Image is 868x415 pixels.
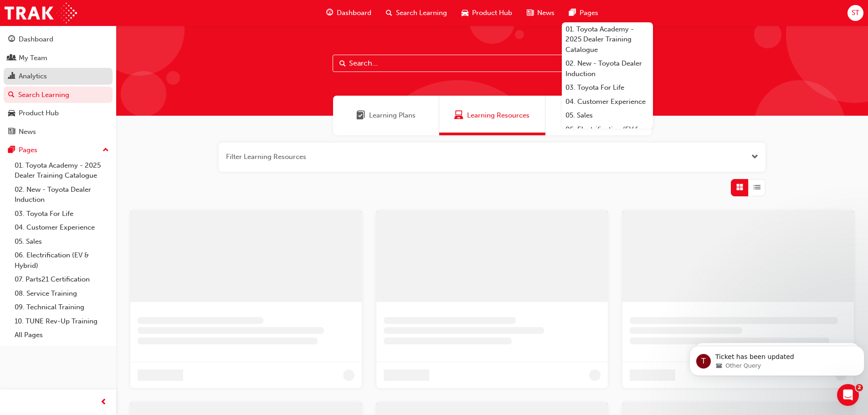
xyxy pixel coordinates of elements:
[11,220,113,235] a: 04. Customer Experience
[19,127,36,137] div: News
[156,287,171,302] button: Send a message…
[8,54,15,62] span: people-icon
[11,235,113,249] a: 05. Sales
[19,34,53,45] div: Dashboard
[454,110,463,121] span: Learning Resources
[14,291,21,298] button: Emoji picker
[43,291,51,298] button: Upload attachment
[751,152,758,162] button: Open the filter
[754,182,760,193] span: List
[11,207,113,221] a: 03. Toyota For Life
[519,4,562,22] a: news-iconNews
[439,96,545,135] a: Learning ResourcesLearning Resources
[19,53,47,63] div: My Team
[319,4,379,22] a: guage-iconDashboard
[11,272,113,287] a: 07. Parts21 Certification
[19,108,59,118] div: Product Hub
[562,108,653,123] a: 05. Sales
[11,328,113,342] a: All Pages
[545,96,652,135] a: SessionsSessions
[8,72,15,81] span: chart-icon
[58,291,65,298] button: Start recording
[562,56,653,81] a: 02. New - Toyota Dealer Induction
[326,7,333,19] span: guage-icon
[4,105,113,122] a: Product Hub
[847,5,863,21] button: ST
[396,8,447,18] span: Search Learning
[580,8,598,18] span: Pages
[160,4,176,20] div: Close
[7,51,175,63] div: [DATE]
[852,8,859,18] span: ST
[4,142,113,159] button: Pages
[333,55,652,72] input: Search...
[472,8,512,18] span: Product Hub
[11,300,113,314] a: 09. Technical Training
[4,87,113,103] a: Search Learning
[11,287,113,301] a: 08. Service Training
[11,159,113,183] a: 01. Toyota Academy - 2025 Dealer Training Catalogue
[537,8,555,18] span: News
[7,63,175,354] div: Trak says…
[11,183,113,207] a: 02. New - Toyota Dealer Induction
[569,7,576,19] span: pages-icon
[527,7,534,19] span: news-icon
[467,110,529,121] span: Learning Resources
[15,69,142,292] div: Hi [PERSON_NAME], I had a look but it is all correct, based on the roles assigned to their profil...
[8,272,175,287] textarea: Message…
[386,7,392,19] span: search-icon
[333,96,439,135] a: Learning PlansLearning Plans
[143,4,160,21] button: Home
[8,128,15,136] span: news-icon
[339,58,346,69] span: Search
[44,11,109,20] p: Active in the last 15m
[337,8,371,18] span: Dashboard
[562,95,653,109] a: 04. Customer Experience
[29,291,36,298] button: Gif picker
[356,110,365,121] span: Learning Plans
[8,36,15,44] span: guage-icon
[19,71,47,82] div: Analytics
[6,4,23,21] button: go back
[103,144,109,156] span: up-icon
[26,5,41,20] div: Profile image for Trak
[562,123,653,147] a: 06. Electrification (EV & Hybrid)
[562,4,606,22] a: pages-iconPages
[562,81,653,95] a: 03. Toyota For Life
[4,123,113,140] a: News
[57,31,125,50] a: Other Query
[44,5,60,11] h1: Trak
[462,7,468,19] span: car-icon
[11,314,113,328] a: 10. TUNE Rev-Up Training
[8,109,15,118] span: car-icon
[856,384,863,391] span: 2
[19,145,37,155] div: Pages
[4,50,113,67] a: My Team
[8,91,15,99] span: search-icon
[5,3,77,23] img: Trak
[7,63,149,347] div: Hi [PERSON_NAME],I had a look but it is all correct, based on the roles assigned to their profile...
[454,4,519,22] a: car-iconProduct Hub
[736,182,743,193] span: Grid
[4,29,113,142] button: DashboardMy TeamAnalyticsSearch LearningProduct HubNews
[100,397,107,408] span: prev-icon
[369,110,416,121] span: Learning Plans
[4,68,113,85] a: Analytics
[11,248,113,272] a: 06. Electrification (EV & Hybrid)
[379,4,454,22] a: search-iconSearch Learning
[8,146,15,154] span: pages-icon
[4,31,113,48] a: Dashboard
[837,384,859,406] iframe: Intercom live chat
[562,22,653,57] a: 01. Toyota Academy - 2025 Dealer Training Catalogue
[77,37,118,44] span: Other Query
[686,327,868,390] iframe: Intercom notifications message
